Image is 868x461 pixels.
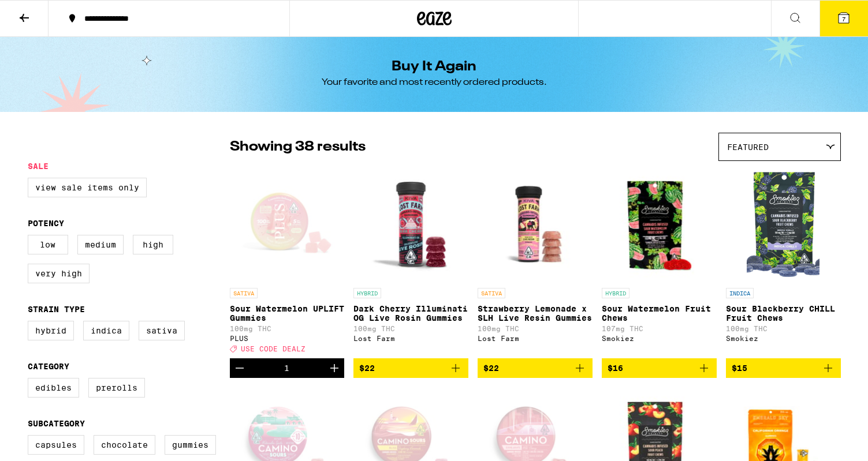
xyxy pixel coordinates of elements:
button: Increment [325,358,344,378]
button: Add to bag [726,358,841,378]
label: Very High [28,264,90,283]
p: 100mg THC [353,325,468,332]
div: Smokiez [602,335,717,342]
div: Lost Farm [478,335,593,342]
legend: Potency [28,219,64,228]
label: Gummies [165,435,216,455]
h1: Buy It Again [392,60,476,74]
legend: Category [28,362,69,371]
span: USE CODE DEALZ [241,345,306,353]
p: 100mg THC [478,325,593,332]
span: $15 [732,363,747,373]
p: Sour Blackberry CHILL Fruit Chews [726,304,841,323]
label: Hybrid [28,321,74,340]
label: Low [28,235,68,254]
p: HYBRID [353,288,381,298]
legend: Sale [28,162,49,171]
p: 100mg THC [230,325,345,332]
img: Smokiez - Sour Watermelon Fruit Chews [602,167,717,282]
div: Your favorite and most recently ordered products. [322,76,547,89]
div: Lost Farm [353,335,468,342]
a: Open page for Sour Watermelon UPLIFT Gummies from PLUS [230,167,345,358]
legend: Subcategory [28,419,85,428]
p: INDICA [726,288,754,298]
div: PLUS [230,335,345,342]
span: 7 [842,16,845,23]
p: HYBRID [602,288,629,298]
label: Edibles [28,378,79,398]
a: Open page for Strawberry Lemonade x SLH Live Resin Gummies from Lost Farm [478,167,593,358]
a: Open page for Dark Cherry Illuminati OG Live Rosin Gummies from Lost Farm [353,167,468,358]
span: $22 [359,363,375,373]
label: Chocolate [94,435,155,455]
button: Add to bag [602,358,717,378]
legend: Strain Type [28,305,85,314]
span: $16 [608,363,623,373]
label: High [133,235,173,254]
button: 7 [819,1,868,36]
label: Indica [83,321,129,340]
p: SATIVA [478,288,505,298]
p: Dark Cherry Illuminati OG Live Rosin Gummies [353,304,468,323]
div: Smokiez [726,335,841,342]
p: Strawberry Lemonade x SLH Live Resin Gummies [478,304,593,323]
label: Prerolls [88,378,145,398]
a: Open page for Sour Watermelon Fruit Chews from Smokiez [602,167,717,358]
img: Lost Farm - Dark Cherry Illuminati OG Live Rosin Gummies [353,167,468,282]
label: Capsules [28,435,84,455]
div: 1 [284,363,289,373]
p: Sour Watermelon UPLIFT Gummies [230,304,345,323]
a: Open page for Sour Blackberry CHILL Fruit Chews from Smokiez [726,167,841,358]
button: Add to bag [353,358,468,378]
p: Sour Watermelon Fruit Chews [602,304,717,323]
img: Smokiez - Sour Blackberry CHILL Fruit Chews [747,167,820,282]
button: Add to bag [478,358,593,378]
span: Featured [727,143,769,152]
p: 107mg THC [602,325,717,332]
label: View Sale Items Only [28,178,147,197]
button: Decrement [230,358,249,378]
p: SATIVA [230,288,258,298]
label: Sativa [139,321,185,340]
p: Showing 38 results [230,137,366,157]
span: $22 [483,363,499,373]
img: Lost Farm - Strawberry Lemonade x SLH Live Resin Gummies [478,167,593,282]
label: Medium [77,235,124,254]
p: 100mg THC [726,325,841,332]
